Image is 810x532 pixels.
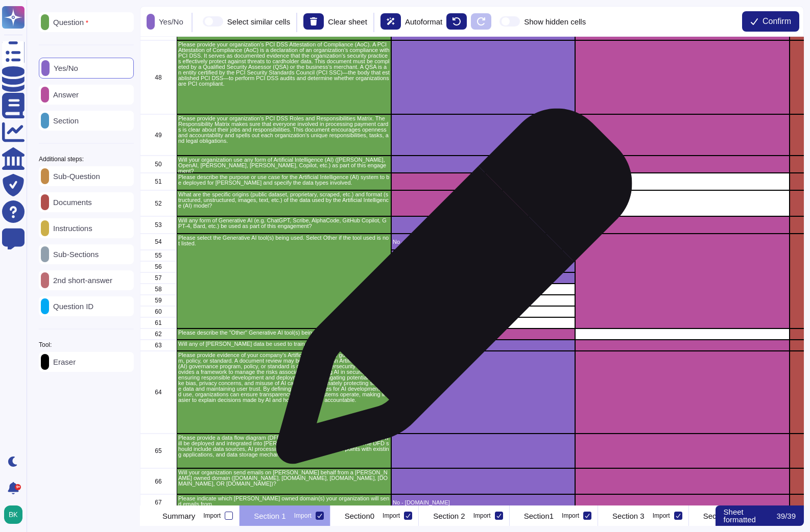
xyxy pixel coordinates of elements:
[178,116,390,144] p: Please provide your organization's PCI DSS Roles and Responsibilities Matrix. The Responsibility ...
[49,302,93,310] p: Question ID
[524,512,554,520] p: Section1
[49,358,76,366] p: Eraser
[405,18,442,26] p: Autoformat
[178,435,390,458] p: Please provide a data flow diagram (DFD) illustrating how Artificial Intelligence (AI) will be de...
[140,272,177,284] div: 57
[140,37,804,505] div: grid
[140,190,177,216] div: 52
[393,253,574,259] p: No - Google Gemini-1
[254,512,286,520] p: Section 1
[294,513,312,519] div: Import
[140,328,177,340] div: 62
[140,468,177,494] div: 66
[140,234,177,250] div: 54
[473,513,491,519] div: Import
[703,512,733,520] p: Section2
[140,261,177,272] div: 56
[178,42,390,87] p: Please provide your organization's PCI DSS Attestation of Compliance (AoC). A PCI Attestation of ...
[393,298,574,303] p: No - XI Grok-2
[178,218,390,229] p: Will any form of Generative AI (e.g. ChatGPT, Scribe, AlphaCode, GitHub Copilot, GPT-4, Bard, etc...
[203,513,221,519] div: Import
[140,295,177,306] div: 59
[49,276,112,284] p: 2nd short-answer
[49,250,99,258] p: Sub-Sections
[39,342,52,348] p: Tool:
[524,18,586,26] div: Show hidden cells
[345,512,374,520] p: Section0
[178,470,390,487] p: Will your organization send emails on [PERSON_NAME] behalf from a [PERSON_NAME] owned domain ([DO...
[742,11,799,32] button: Confirm
[178,330,390,336] p: Please describe the "Other" Generative AI tool(s) being used.
[724,508,775,523] p: Sheet formatted
[15,484,21,490] div: 9+
[178,352,390,403] p: Please provide evidence of your company's Artificial Intelligence governance program, policy, or ...
[383,513,400,519] div: Import
[49,18,88,27] p: Question
[393,309,574,315] p: No - Jasper
[393,275,574,281] p: No - Microsoft Copilot
[49,172,100,180] p: Sub-Question
[2,503,30,526] button: user
[140,156,177,173] div: 50
[178,496,390,507] p: Please indicate which [PERSON_NAME] owned domain(s) your organization will send emails from.
[393,500,574,505] p: No - [DOMAIN_NAME]
[140,434,177,468] div: 65
[653,513,670,519] div: Import
[612,512,645,520] p: Section 3
[393,287,574,292] p: No - OpenAI GPT-40
[393,320,574,326] p: No - Other
[140,317,177,328] div: 61
[776,512,796,520] p: 39 / 39
[328,18,367,26] p: Clear sheet
[140,351,177,434] div: 64
[49,198,92,206] p: Documents
[562,513,579,519] div: Import
[140,40,177,114] div: 48
[140,173,177,190] div: 51
[178,341,390,347] p: Will any of [PERSON_NAME] data be used to train a generative AI model?
[763,17,791,26] span: Confirm
[178,192,390,209] p: What are the specific origins (public dataset, proprietary, scraped, etc.) and format (structured...
[178,174,390,186] p: Please describe the purpose or use case for the Artificial Intelligence (AI) system to be deploye...
[49,117,79,124] p: Section
[50,64,78,72] p: Yes/No
[162,512,195,520] p: Summary
[155,18,183,26] p: Yes/No
[178,235,390,246] p: Please select the Generative AI tool(s) being used. Select Other if the tool used is not listed.
[393,264,574,270] p: No - Anthrop/c [PERSON_NAME] 3.5
[39,156,84,162] p: Additional steps:
[227,18,290,26] div: Select similar cells
[433,512,465,520] p: Section 2
[4,505,22,524] img: user
[49,91,79,98] p: Answer
[140,114,177,156] div: 49
[140,216,177,234] div: 53
[178,157,390,174] p: Will your organization use any form of Artificial Intelligence (AI) ([PERSON_NAME], OpenAI, [PERS...
[140,494,177,511] div: 67
[140,284,177,295] div: 58
[393,239,574,245] p: No - ChatGPT
[140,250,177,261] div: 55
[140,306,177,317] div: 60
[140,340,177,351] div: 63
[49,224,92,232] p: Instructions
